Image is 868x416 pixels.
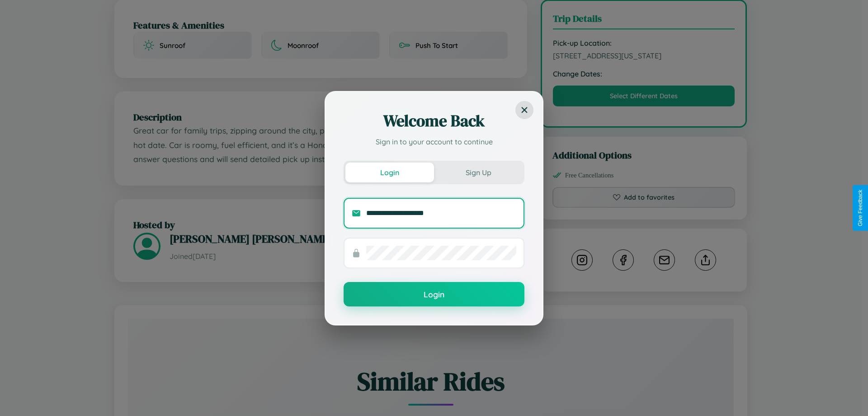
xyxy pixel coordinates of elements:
button: Login [345,163,434,182]
h2: Welcome Back [344,110,524,132]
div: Give Feedback [857,190,863,226]
button: Login [344,282,524,306]
button: Sign Up [434,163,523,182]
p: Sign in to your account to continue [344,136,524,147]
